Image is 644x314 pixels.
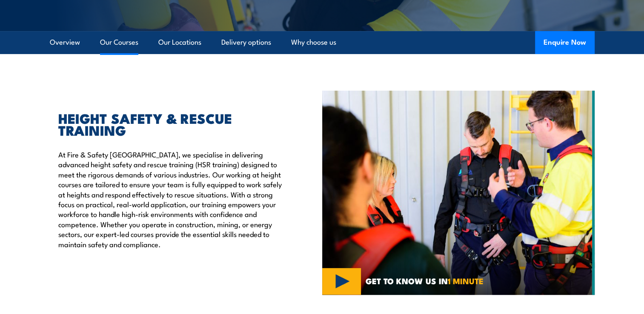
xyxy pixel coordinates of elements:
[291,31,336,54] a: Why choose us
[100,31,138,54] a: Our Courses
[58,149,283,249] p: At Fire & Safety [GEOGRAPHIC_DATA], we specialise in delivering advanced height safety and rescue...
[158,31,201,54] a: Our Locations
[322,91,595,295] img: Fire & Safety Australia offer working at heights courses and training
[535,31,595,54] button: Enquire Now
[58,112,283,136] h2: HEIGHT SAFETY & RESCUE TRAINING
[366,277,484,285] span: GET TO KNOW US IN
[448,274,484,287] strong: 1 MINUTE
[50,31,80,54] a: Overview
[221,31,271,54] a: Delivery options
